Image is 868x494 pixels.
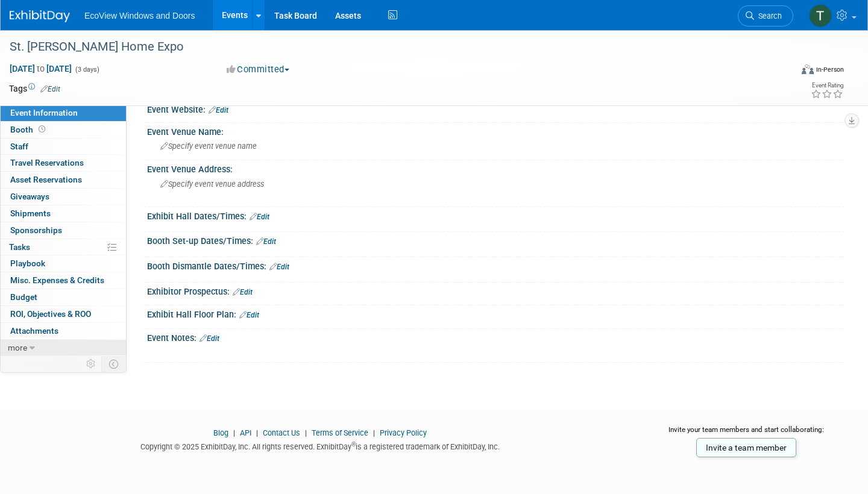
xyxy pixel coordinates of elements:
span: Giveaways [10,192,49,201]
sup: ® [351,441,356,448]
span: Attachments [10,326,58,336]
a: Attachments [1,323,126,339]
a: API [240,428,251,437]
a: Shipments [1,205,126,222]
a: Misc. Expenses & Credits [1,272,126,289]
span: Shipments [10,208,51,218]
a: ROI, Objectives & ROO [1,306,126,322]
div: Booth Set-up Dates/Times: [147,232,844,248]
a: Search [738,5,793,27]
td: Toggle Event Tabs [102,356,127,372]
div: Event Rating [811,83,843,89]
span: Travel Reservations [10,158,84,167]
div: Booth Dismantle Dates/Times: [147,257,844,273]
span: (3 days) [74,66,99,73]
div: Copyright © 2025 ExhibitDay, Inc. All rights reserved. ExhibitDay is a registered trademark of Ex... [9,439,631,452]
span: Specify event venue address [160,180,264,189]
div: Exhibitor Prospectus: [147,283,844,298]
a: Travel Reservations [1,155,126,171]
span: Tasks [9,242,30,252]
a: Booth [1,122,126,138]
a: Asset Reservations [1,172,126,188]
a: Invite a team member [696,438,796,457]
div: Exhibit Hall Floor Plan: [147,305,844,321]
a: Terms of Service [312,428,368,437]
a: Playbook [1,255,126,272]
a: Edit [269,263,289,271]
td: Personalize Event Tab Strip [81,356,102,372]
div: In-Person [816,65,844,74]
span: Misc. Expenses & Credits [10,275,104,285]
button: Committed [222,63,294,76]
img: ExhibitDay [10,10,70,22]
span: | [230,428,238,437]
span: Booth not reserved yet [36,125,48,134]
img: Taylor Sharp [809,4,832,27]
a: Sponsorships [1,222,126,239]
span: ROI, Objectives & ROO [10,309,91,319]
td: Tags [9,83,60,95]
a: Edit [200,334,219,343]
span: to [35,64,46,73]
span: | [253,428,261,437]
a: more [1,340,126,356]
span: [DATE] [DATE] [9,63,72,74]
span: Event Information [10,108,78,117]
span: Asset Reservations [10,175,82,184]
a: Giveaways [1,189,126,205]
a: Staff [1,139,126,155]
span: | [302,428,310,437]
span: Booth [10,125,48,134]
a: Edit [40,85,60,93]
a: Contact Us [263,428,300,437]
span: | [370,428,378,437]
div: St. [PERSON_NAME] Home Expo [5,36,773,58]
span: more [8,343,27,352]
span: Search [754,11,782,20]
div: Exhibit Hall Dates/Times: [147,207,844,223]
a: Tasks [1,239,126,255]
span: EcoView Windows and Doors [84,11,195,20]
div: Event Notes: [147,329,844,345]
span: Staff [10,142,28,151]
span: Specify event venue name [160,142,257,151]
div: Event Venue Name: [147,123,844,138]
span: Sponsorships [10,225,62,235]
a: Edit [233,288,253,296]
div: Event Format [720,63,844,81]
a: Budget [1,289,126,305]
a: Event Information [1,105,126,121]
a: Edit [239,311,259,319]
a: Blog [213,428,228,437]
a: Edit [256,237,276,246]
a: Privacy Policy [380,428,427,437]
span: Playbook [10,258,45,268]
a: Edit [209,106,228,114]
div: Event Website: [147,101,844,116]
a: Edit [250,213,269,221]
span: Budget [10,292,37,302]
div: Event Venue Address: [147,160,844,175]
div: Invite your team members and start collaborating: [649,425,844,443]
img: Format-Inperson.png [802,64,814,74]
